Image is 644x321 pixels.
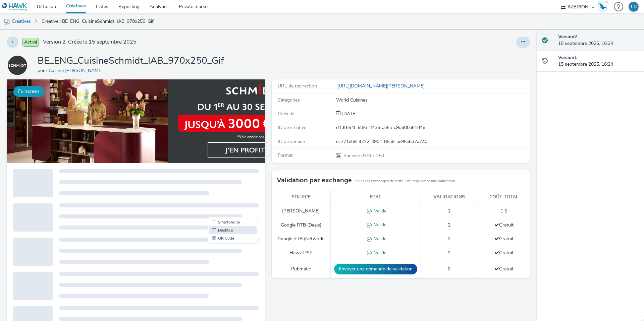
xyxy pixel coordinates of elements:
span: 1 [448,208,450,214]
span: Valide [372,250,386,256]
span: pour [38,67,49,74]
strong: Version 2 [558,34,577,40]
span: ID de créative [278,124,306,131]
span: Valide [372,236,386,242]
h3: Validation par exchange [277,175,352,185]
span: Gratuit [494,236,514,242]
span: 2 [448,236,450,242]
th: Coût total [478,190,530,204]
span: 2 [448,222,450,228]
strong: Version 1 [558,54,577,61]
span: Valide [372,221,386,228]
span: Créée le [278,111,294,117]
td: Google RTB (Network) [272,232,330,246]
th: Source [272,190,330,204]
img: Cuisine Schmidt [8,56,27,75]
span: Activé [22,38,39,47]
th: Etat [330,190,421,204]
span: Gratuit [494,250,514,256]
a: [URL][DOMAIN_NAME][PERSON_NAME] [336,83,427,89]
span: 0 [448,266,450,272]
span: [DATE] [341,111,357,117]
span: Smartphone [211,141,233,145]
span: Bannière [343,152,363,159]
td: [PERSON_NAME] [272,204,330,218]
a: Cuisine [PERSON_NAME] [49,67,105,74]
button: Fullscreen [13,86,44,97]
img: undefined Logo [2,3,28,11]
span: 2 [448,250,450,256]
div: 15 septembre 2025, 16:24 [558,34,639,47]
span: Gratuit [494,222,514,228]
li: QR Code [202,155,250,163]
td: Google RTB (Deals) [272,218,330,232]
div: d13f654f-6f93-4435-ae5a-c9d800a61d48 [336,124,529,131]
div: 15 septembre 2025, 16:24 [558,54,639,68]
a: Créative : BE_ENG_CuisineSchmidt_IAB_970x250_Gif [38,13,157,29]
span: Format [278,152,293,158]
small: Seuls les exchanges de cette liste requièrent une validation [355,179,455,184]
span: Catégories [278,97,300,103]
img: Hawk Academy [598,1,608,12]
td: Pubmatic [272,260,330,278]
span: Desktop [211,149,226,153]
span: Valide [372,208,386,214]
li: Desktop [202,147,250,155]
img: mobile [3,18,10,25]
button: Envoyer une demande de validation [334,264,417,274]
th: Validations [421,190,478,204]
span: 970 x 250 [343,152,384,159]
span: QR Code [211,157,227,161]
span: Gratuit [494,266,514,272]
h1: BE_ENG_CuisineSchmidt_IAB_970x250_Gif [38,55,224,67]
td: Hawk DSP [272,246,330,260]
span: URL de redirection [278,83,317,89]
li: Smartphone [202,139,250,147]
div: LB [631,2,637,12]
a: Cuisine Schmidt [7,62,31,68]
span: 1 $ [500,208,507,214]
div: ec771eb9-4722-4901-85a8-ae95ebd7a740 [336,138,529,145]
div: Création 15 septembre 2025, 16:24 [341,111,357,117]
div: World Cuisines [336,97,529,104]
span: Version 2 - Créée le 15 septembre 2025 [43,38,137,46]
span: ID de version [278,138,305,145]
a: Hawk Academy [598,1,610,12]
